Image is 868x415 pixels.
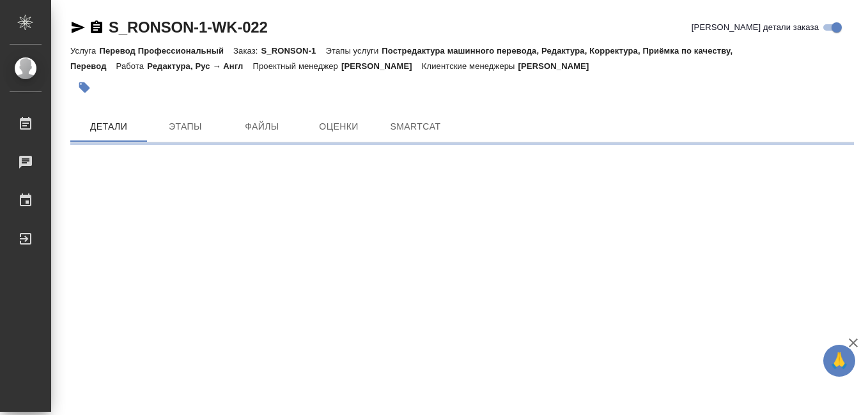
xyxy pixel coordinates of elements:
[823,345,855,377] button: 🙏
[422,61,518,71] p: Клиентские менеджеры
[252,61,341,71] p: Проектный менеджер
[233,46,261,56] p: Заказ:
[692,21,819,34] span: [PERSON_NAME] детали заказа
[147,61,252,71] p: Редактура, Рус → Англ
[341,61,422,71] p: [PERSON_NAME]
[518,61,599,71] p: [PERSON_NAME]
[70,20,86,35] button: Скопировать ссылку для ЯМессенджера
[325,46,382,56] p: Этапы услуги
[78,119,139,135] span: Детали
[70,46,99,56] p: Услуга
[70,46,732,71] p: Постредактура машинного перевода, Редактура, Корректура, Приёмка по качеству, Перевод
[308,119,369,135] span: Оценки
[385,119,446,135] span: SmartCat
[70,73,98,102] button: Добавить тэг
[109,19,268,36] a: S_RONSON-1-WK-022
[231,119,293,135] span: Файлы
[116,61,148,71] p: Работа
[99,46,233,56] p: Перевод Профессиональный
[89,20,104,35] button: Скопировать ссылку
[828,347,850,374] span: 🙏
[155,119,216,135] span: Этапы
[261,46,326,56] p: S_RONSON-1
